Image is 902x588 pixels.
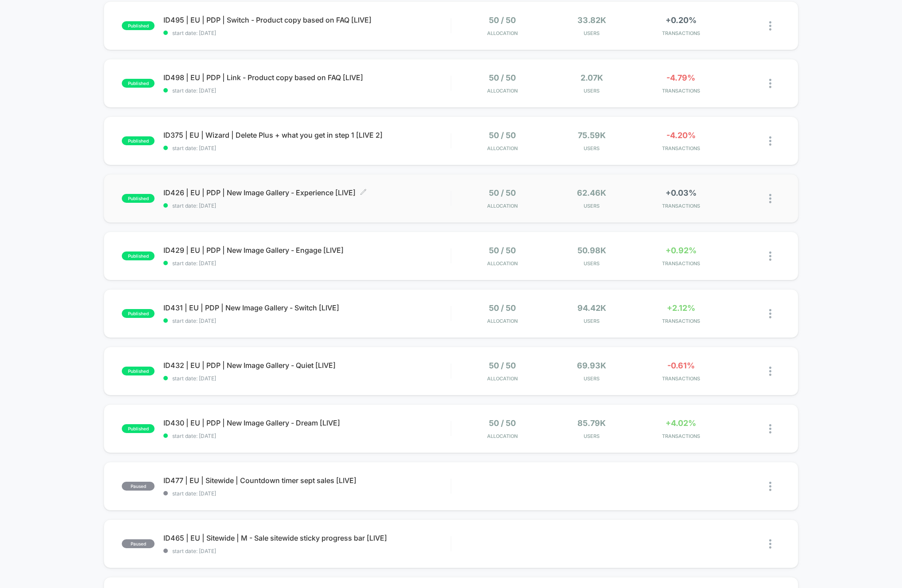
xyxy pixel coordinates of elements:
span: start date: [DATE] [163,145,450,151]
span: 75.59k [578,131,606,140]
span: 50 / 50 [489,188,516,197]
img: close [769,367,771,376]
span: Users [550,375,634,382]
span: Users [550,260,634,267]
span: start date: [DATE] [163,87,450,94]
span: Allocation [487,30,518,36]
span: 50 / 50 [489,361,516,370]
span: +0.20% [666,15,697,25]
span: -4.79% [666,73,695,82]
span: Allocation [487,433,518,439]
span: paused [122,482,155,491]
span: Allocation [487,88,518,94]
span: published [122,251,155,260]
span: 50 / 50 [489,15,516,25]
span: ID431 | EU | PDP | New Image Gallery - Switch [LIVE] [163,303,450,312]
span: 50.98k [577,246,606,255]
span: ID477 | EU | Sitewide | Countdown timer sept sales [LIVE] [163,476,450,485]
img: close [769,251,771,261]
span: TRANSACTIONS [639,30,723,36]
span: 50 / 50 [489,131,516,140]
span: published [122,309,155,318]
span: Users [550,145,634,151]
span: Allocation [487,145,518,151]
span: published [122,79,155,88]
span: published [122,194,155,203]
span: TRANSACTIONS [639,145,723,151]
img: close [769,21,771,31]
span: paused [122,539,155,548]
img: close [769,79,771,88]
img: close [769,136,771,146]
span: +2.12% [667,303,695,313]
span: +0.03% [666,188,697,197]
span: ID375 | EU | Wizard | Delete Plus + what you get in step 1 [LIVE 2] [163,131,450,139]
img: close [769,482,771,491]
span: 50 / 50 [489,73,516,82]
span: Allocation [487,203,518,209]
span: published [122,136,155,145]
span: TRANSACTIONS [639,375,723,382]
span: 62.46k [577,188,606,197]
span: 33.82k [577,15,606,25]
span: TRANSACTIONS [639,203,723,209]
span: TRANSACTIONS [639,318,723,324]
span: start date: [DATE] [163,30,450,36]
span: Users [550,30,634,36]
span: ID426 | EU | PDP | New Image Gallery - Experience [LIVE] [163,188,450,197]
img: close [769,194,771,203]
span: -4.20% [666,131,696,140]
span: +0.92% [666,246,697,255]
span: 69.93k [577,361,606,370]
span: ID429 | EU | PDP | New Image Gallery - Engage [LIVE] [163,246,450,255]
span: start date: [DATE] [163,260,450,267]
span: Users [550,318,634,324]
span: Users [550,88,634,94]
span: ID498 | EU | PDP | Link - Product copy based on FAQ [LIVE] [163,73,450,82]
span: 94.42k [577,303,606,313]
img: close [769,539,771,549]
span: ID430 | EU | PDP | New Image Gallery - Dream [LIVE] [163,418,450,427]
span: Users [550,433,634,439]
span: TRANSACTIONS [639,260,723,267]
span: ID465 | EU | Sitewide | M - Sale sitewide sticky progress bar [LIVE] [163,534,450,542]
span: start date: [DATE] [163,433,450,439]
span: Allocation [487,375,518,382]
span: ID432 | EU | PDP | New Image Gallery - Quiet [LIVE] [163,361,450,370]
span: Allocation [487,260,518,267]
span: TRANSACTIONS [639,88,723,94]
span: start date: [DATE] [163,202,450,209]
span: 2.07k [581,73,603,82]
span: -0.61% [667,361,695,370]
span: 50 / 50 [489,303,516,313]
span: published [122,424,155,433]
span: ID495 | EU | PDP | Switch - Product copy based on FAQ [LIVE] [163,15,450,24]
span: published [122,367,155,375]
span: 50 / 50 [489,418,516,428]
img: close [769,424,771,433]
span: start date: [DATE] [163,375,450,382]
span: +4.02% [666,418,696,428]
img: close [769,309,771,318]
span: 85.79k [577,418,606,428]
span: TRANSACTIONS [639,433,723,439]
span: published [122,21,155,30]
span: start date: [DATE] [163,317,450,324]
span: Users [550,203,634,209]
span: 50 / 50 [489,246,516,255]
span: start date: [DATE] [163,490,450,497]
span: start date: [DATE] [163,548,450,554]
span: Allocation [487,318,518,324]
